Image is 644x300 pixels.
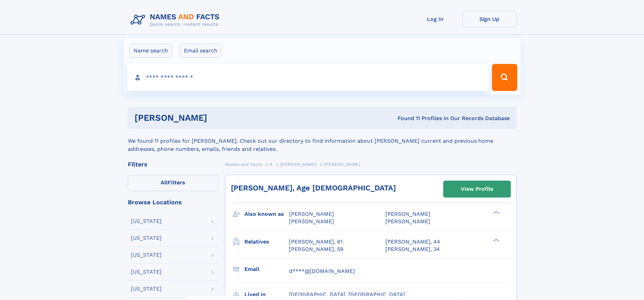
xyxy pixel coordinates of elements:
[128,11,225,29] img: Logo Names and Facts
[492,210,500,215] div: ❯
[289,246,343,253] a: [PERSON_NAME], 59
[131,218,162,224] div: [US_STATE]
[131,235,162,241] div: [US_STATE]
[492,64,517,91] button: Search Button
[462,11,517,27] a: Sign Up
[244,263,289,275] h3: Email
[385,246,440,253] a: [PERSON_NAME], 34
[385,238,440,246] a: [PERSON_NAME], 44
[270,160,273,168] a: K
[461,181,493,197] div: View Profile
[128,199,218,205] div: Browse Locations
[131,269,162,275] div: [US_STATE]
[385,211,430,217] span: [PERSON_NAME]
[231,184,396,192] a: [PERSON_NAME], Age [DEMOGRAPHIC_DATA]
[289,218,334,225] span: [PERSON_NAME]
[289,291,405,298] span: [GEOGRAPHIC_DATA], [GEOGRAPHIC_DATA]
[244,236,289,248] h3: Relatives
[127,64,489,91] input: search input
[280,162,316,167] span: [PERSON_NAME]
[128,161,218,167] div: Filters
[324,162,360,167] span: [PERSON_NAME]
[131,286,162,292] div: [US_STATE]
[129,44,172,58] label: Name search
[385,218,430,225] span: [PERSON_NAME]
[408,11,462,27] a: Log In
[128,129,517,153] div: We found 11 profiles for [PERSON_NAME]. Check out our directory to find information about [PERSON...
[161,179,168,186] span: All
[131,252,162,258] div: [US_STATE]
[135,114,303,122] h1: [PERSON_NAME]
[280,160,316,168] a: [PERSON_NAME]
[244,208,289,220] h3: Also known as
[270,162,273,167] span: K
[225,160,262,168] a: Names and Facts
[180,44,222,58] label: Email search
[289,211,334,217] span: [PERSON_NAME]
[302,115,510,122] div: Found 11 Profiles In Our Records Database
[128,175,218,191] label: Filters
[444,181,510,197] a: View Profile
[492,238,500,242] div: ❯
[289,238,342,246] a: [PERSON_NAME], 61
